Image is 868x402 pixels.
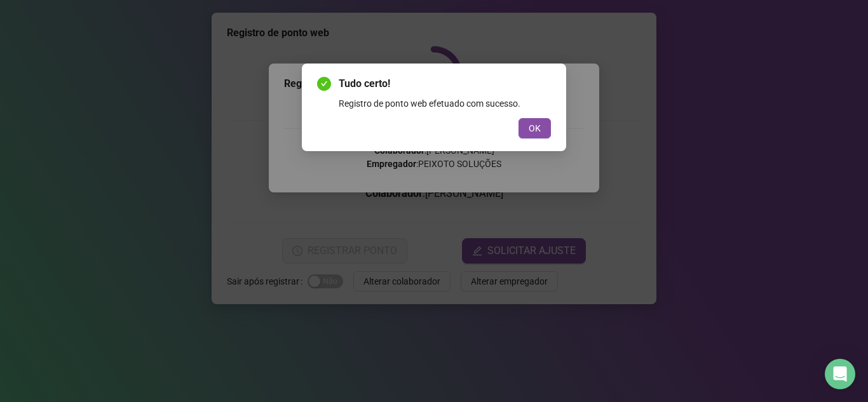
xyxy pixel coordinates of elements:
div: Open Intercom Messenger [825,359,855,389]
span: OK [529,121,541,135]
span: Tudo certo! [339,76,551,91]
span: check-circle [317,77,331,91]
button: OK [519,118,551,138]
div: Registro de ponto web efetuado com sucesso. [339,97,551,111]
